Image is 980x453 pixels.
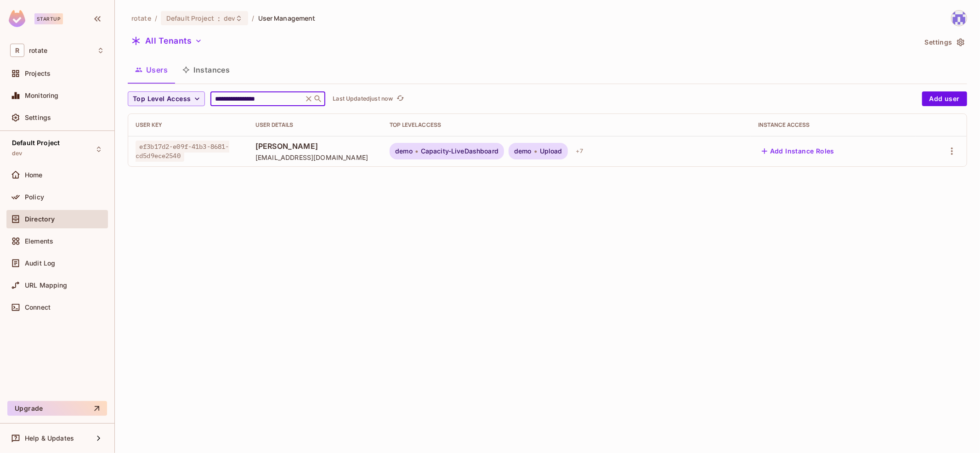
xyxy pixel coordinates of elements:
[758,144,838,159] button: Add Instance Roles
[7,401,107,416] button: Upgrade
[921,35,967,50] button: Settings
[136,141,229,162] span: ef3b17d2-e09f-41b3-8681-cd5d9ece2540
[175,58,237,81] button: Instances
[758,121,908,129] div: Instance Access
[128,34,206,48] button: All Tenants
[166,14,214,23] span: Default Project
[25,435,74,442] span: Help & Updates
[333,95,393,102] p: Last Updated just now
[25,171,43,179] span: Home
[10,44,24,57] span: R
[952,11,967,26] img: yoongjia@letsrotate.com
[25,238,53,245] span: Elements
[258,14,316,23] span: User Management
[25,260,55,267] span: Audit Log
[25,282,68,289] span: URL Mapping
[12,150,22,157] span: dev
[155,14,157,23] li: /
[131,14,151,23] span: the active workspace
[128,91,205,106] button: Top Level Access
[514,147,532,155] span: demo
[25,193,44,201] span: Policy
[397,94,404,103] span: refresh
[25,215,55,223] span: Directory
[922,91,967,106] button: Add user
[128,58,175,81] button: Users
[390,121,743,129] div: Top Level Access
[395,93,406,104] button: refresh
[133,93,191,105] span: Top Level Access
[540,147,562,155] span: Upload
[25,92,59,99] span: Monitoring
[255,153,375,162] span: [EMAIL_ADDRESS][DOMAIN_NAME]
[252,14,254,23] li: /
[25,304,51,311] span: Connect
[224,14,235,23] span: dev
[395,147,413,155] span: demo
[255,121,375,129] div: User Details
[25,114,51,121] span: Settings
[25,70,51,77] span: Projects
[393,93,406,104] span: Click to refresh data
[572,144,587,159] div: + 7
[9,10,25,27] img: SReyMgAAAABJRU5ErkJggg==
[217,15,221,22] span: :
[12,139,60,147] span: Default Project
[29,47,47,54] span: Workspace: rotate
[136,121,241,129] div: User Key
[34,13,63,24] div: Startup
[255,141,375,151] span: [PERSON_NAME]
[421,147,498,155] span: Capacity-LiveDashboard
